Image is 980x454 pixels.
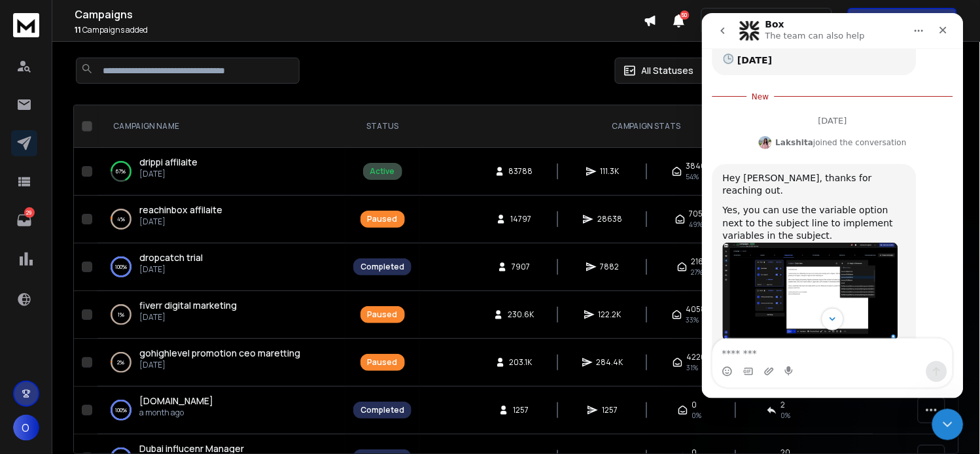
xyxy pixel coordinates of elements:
p: All Statuses [642,64,694,77]
button: O [13,415,39,441]
div: Completed [360,262,404,272]
button: Gif picker [41,353,52,364]
span: 7907 [512,262,530,272]
span: 83788 [509,166,533,177]
span: gohighlevel promotion ceo maretting [139,347,300,359]
span: 50 [680,10,690,20]
button: Emoji picker [20,353,31,364]
span: 0 [692,400,697,410]
a: dropcatch trial [139,251,203,264]
td: 4%reachinbox affilaite[DATE] [97,196,345,243]
span: 1257 [602,405,618,415]
iframe: Intercom live chat [932,409,964,440]
span: 111.3K [601,166,620,177]
p: 100 % [115,260,127,273]
div: Paused [368,309,398,320]
span: 0 % [692,410,702,421]
span: reachinbox affilaite [139,203,222,216]
span: 7052 [690,209,708,219]
a: [DOMAIN_NAME] [139,394,213,408]
span: 38464 [686,161,712,171]
span: 1257 [513,405,529,415]
span: drippi affilaite [139,156,198,168]
div: Completed [360,405,404,415]
span: 2161 [691,256,707,267]
span: dropcatch trial [139,251,203,264]
span: 230.6K [508,309,534,320]
p: Campaigns added [75,25,644,35]
p: [DATE] [139,360,300,370]
a: drippi affilaite [139,156,198,169]
span: 11 [75,24,81,35]
th: STATUS [345,105,419,148]
th: CAMPAIGN STATS [419,105,873,148]
p: [DATE] [139,217,222,227]
p: 29 [24,207,35,218]
iframe: Intercom live chat [702,13,964,398]
span: 28638 [597,214,622,224]
button: Send a message… [224,348,245,369]
a: fiverr digital marketing [139,299,237,312]
p: 100 % [115,404,127,417]
p: a month ago [139,408,213,418]
p: [DATE] [139,312,237,323]
div: Hey [PERSON_NAME], thanks for reaching out. [21,159,204,184]
a: 29 [11,207,37,234]
button: Get Free Credits [848,8,957,34]
span: 54 % [686,171,699,182]
td: 100%[DOMAIN_NAME]a month ago [97,387,345,434]
p: 67 % [116,165,126,178]
span: 27 % [691,267,703,277]
span: 203.1K [510,357,533,368]
td: 100%dropcatch trial[DATE] [97,243,345,291]
a: gohighlevel promotion ceo maretting [139,347,300,360]
span: fiverr digital marketing [139,299,237,311]
textarea: Message… [11,326,251,348]
h1: Campaigns [75,7,644,22]
span: 42202 [687,352,711,362]
td: 67%drippi affilaite[DATE] [97,148,345,196]
span: 0 % [781,410,791,421]
div: Hey [PERSON_NAME], thanks for reaching out.Yes, you can use the variable option next to the subje... [10,151,215,418]
button: Scroll to bottom [120,295,142,317]
span: 284.4K [597,357,623,368]
span: 31 % [687,362,699,373]
span: 33 % [686,315,699,325]
th: CAMPAIGN NAME [97,105,345,148]
div: Lakshita says… [10,151,251,447]
span: 49 % [690,219,703,230]
div: Yes, you can use the variable option next to the subject line to implement variables in the subject. [21,191,204,230]
img: logo [13,13,39,37]
p: [DATE] [139,169,198,179]
div: Active [370,166,395,177]
div: Paused [368,214,398,224]
p: [DATE] [139,264,203,275]
span: [DOMAIN_NAME] [139,394,213,407]
button: Upload attachment [62,353,73,364]
td: 2%gohighlevel promotion ceo maretting[DATE] [97,339,345,387]
a: reachinbox affilaite [139,203,222,217]
button: Start recording [83,353,94,364]
p: 4 % [117,213,125,226]
span: 14797 [510,214,531,224]
p: 1 % [118,308,124,321]
p: 2 % [118,356,125,369]
span: 2 [781,400,786,410]
div: Paused [368,357,398,368]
